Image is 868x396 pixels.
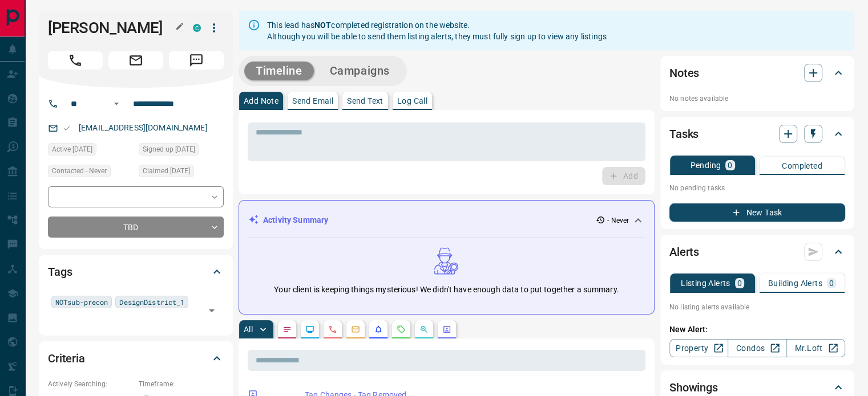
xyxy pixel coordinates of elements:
p: Completed [782,162,822,170]
svg: Listing Alerts [374,325,383,334]
a: Property [669,339,728,357]
h2: Criteria [48,349,85,368]
strong: NOT [314,21,331,30]
div: Notes [669,59,845,87]
p: - Never [607,215,629,226]
div: Tags [48,258,224,285]
svg: Requests [397,325,406,334]
svg: Email Valid [63,124,71,132]
div: TBD [48,217,224,238]
p: Add Note [244,97,278,105]
span: Claimed [DATE] [143,165,190,177]
p: No listing alerts available [669,302,845,312]
p: Timeframe: [139,379,224,389]
p: 0 [737,279,742,287]
span: DesignDistrict_1 [119,296,184,308]
button: Timeline [244,62,314,80]
div: Criteria [48,345,224,372]
div: Sun May 08 2022 [48,143,133,159]
p: All [244,325,253,333]
p: Listing Alerts [681,279,730,287]
svg: Lead Browsing Activity [305,325,314,334]
p: New Alert: [669,324,845,336]
button: New Task [669,203,845,222]
p: Send Email [292,97,333,105]
h2: Alerts [669,243,699,261]
button: Open [110,97,123,111]
button: Open [204,303,220,319]
svg: Emails [351,325,360,334]
p: Actively Searching: [48,379,133,389]
p: 0 [728,161,732,169]
div: Alerts [669,238,845,266]
svg: Agent Actions [442,325,451,334]
span: Active [DATE] [52,144,92,155]
p: No pending tasks [669,179,845,197]
p: 0 [829,279,834,287]
span: Call [48,51,103,70]
div: This lead has completed registration on the website. Although you will be able to send them listi... [267,15,607,47]
p: Send Text [347,97,383,105]
p: Pending [690,161,721,169]
a: Condos [728,339,786,357]
h2: Notes [669,64,699,82]
svg: Opportunities [419,325,429,334]
svg: Calls [328,325,337,334]
p: Activity Summary [263,214,328,226]
p: Your client is keeping things mysterious! We didn't have enough data to put together a summary. [274,284,619,296]
p: Building Alerts [768,279,822,287]
p: Log Call [397,97,427,105]
div: Tasks [669,120,845,148]
h2: Tags [48,263,72,281]
span: Message [169,51,224,70]
a: [EMAIL_ADDRESS][DOMAIN_NAME] [79,123,208,132]
div: Sun May 08 2022 [139,143,224,159]
button: Campaigns [318,62,401,80]
svg: Notes [282,325,292,334]
h2: Tasks [669,125,699,143]
span: Signed up [DATE] [143,144,195,155]
p: No notes available [669,93,845,104]
div: condos.ca [193,24,201,32]
h1: [PERSON_NAME] [48,19,176,37]
a: Mr.Loft [786,339,845,357]
span: Contacted - Never [52,165,107,177]
span: Email [108,51,163,70]
div: Sun May 08 2022 [139,165,224,181]
div: Activity Summary- Never [248,210,645,231]
span: NOTsub-precon [55,296,108,308]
